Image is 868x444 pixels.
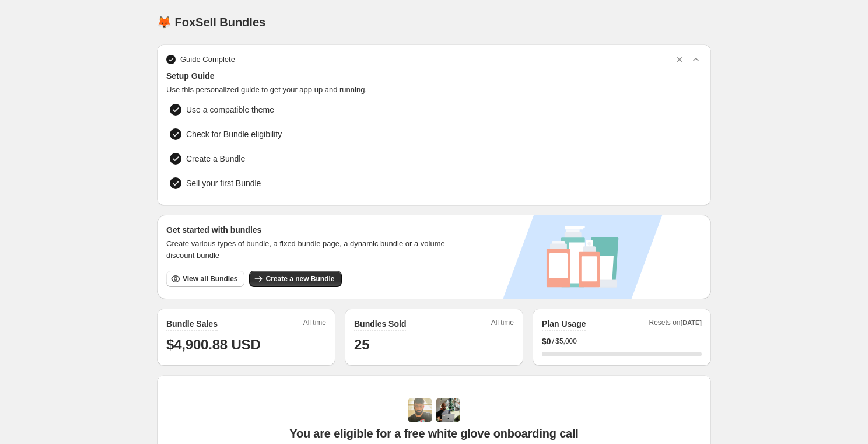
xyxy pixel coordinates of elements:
[166,271,244,287] button: View all Bundles
[354,318,406,330] h2: Bundles Sold
[183,274,237,284] span: View all Bundles
[166,84,702,96] span: Use this personalized guide to get your app up and running.
[186,153,245,165] span: Create a Bundle
[681,319,702,326] span: [DATE]
[186,128,282,140] span: Check for Bundle eligibility
[303,318,326,331] span: All time
[157,15,265,29] h1: 🦊 FoxSell Bundles
[542,318,586,330] h2: Plan Usage
[542,335,702,347] div: /
[542,335,551,347] span: $ 0
[491,318,514,331] span: All time
[180,54,235,65] span: Guide Complete
[166,318,218,330] h2: Bundle Sales
[166,238,456,261] span: Create various types of bundle, a fixed bundle page, a dynamic bundle or a volume discount bundle
[289,426,578,440] span: You are eligible for a free white glove onboarding call
[186,177,261,189] span: Sell your first Bundle
[186,104,274,116] span: Use a compatible theme
[555,337,577,346] span: $5,000
[166,224,456,236] h3: Get started with bundles
[166,335,326,354] h1: $4,900.88 USD
[649,318,702,331] span: Resets on
[436,398,460,422] img: Prakhar
[354,335,514,354] h1: 25
[166,70,702,82] span: Setup Guide
[249,271,341,287] button: Create a new Bundle
[265,274,334,284] span: Create a new Bundle
[408,398,432,422] img: Adi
